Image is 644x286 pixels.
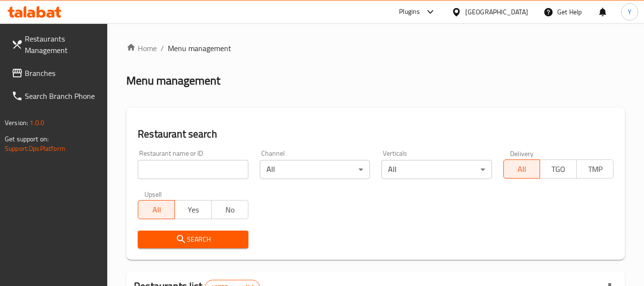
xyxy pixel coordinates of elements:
a: Support.OpsPlatform [5,142,65,155]
div: Plugins [399,6,420,18]
span: No [215,203,245,217]
span: TMP [581,162,610,176]
div: All [260,160,370,179]
div: [GEOGRAPHIC_DATA] [465,7,528,17]
button: TMP [576,159,613,179]
a: Branches [4,62,108,85]
span: Branches [25,67,100,79]
span: Search Branch Phone [25,90,100,102]
nav: breadcrumb [126,42,625,54]
a: Home [126,42,157,54]
span: Restaurants Management [25,33,100,56]
label: Delivery [510,150,534,157]
div: All [381,160,491,179]
li: / [161,42,164,54]
button: All [503,159,541,179]
button: Search [138,231,248,248]
a: Search Branch Phone [4,85,108,107]
h2: Restaurant search [138,127,613,141]
span: Menu management [168,42,231,54]
span: 1.0.0 [30,117,44,129]
button: All [138,200,175,219]
span: Yes [179,203,208,217]
label: Upsell [144,191,162,197]
span: TGO [544,162,573,176]
span: All [508,162,537,176]
span: Get support on: [5,133,49,145]
span: All [142,203,171,217]
button: TGO [540,159,577,179]
span: Y [628,7,632,17]
h2: Menu management [126,73,220,88]
a: Restaurants Management [4,27,108,62]
button: Yes [174,200,212,219]
button: No [211,200,248,219]
span: Search [145,233,240,245]
input: Search for restaurant name or ID.. [138,160,248,179]
span: Version: [5,117,28,129]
